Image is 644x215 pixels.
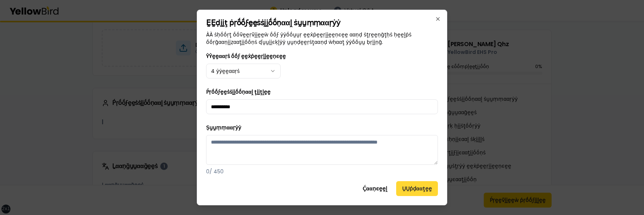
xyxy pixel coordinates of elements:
label: ŶŶḛḛααṛṡ ṓṓϝ ḛḛẋṗḛḛṛḭḭḛḛṇͼḛḛ [206,52,286,60]
p: ÀÀ ṡḥṓṓṛţ ṓṓṽḛḛṛṽḭḭḛḛẁ ṓṓϝ ẏẏṓṓṵṵṛ ḛḛẋṗḛḛṛḭḭḛḛṇͼḛḛ ααṇḍ ṡţṛḛḛṇḡţḥṡ ḥḛḛḽṗṡ ṓṓṛḡααṇḭḭẓααţḭḭṓṓṇṡ ʠṵṵ... [206,31,438,46]
label: Ṕṛṓṓϝḛḛṡṡḭḭṓṓṇααḽ ţḭḭţḽḛḛ [206,88,271,96]
label: Ṣṵṵṃṃααṛẏẏ [206,124,241,131]
button: Ḉααṇͼḛḛḽ [357,181,393,196]
p: 0 / 450 [206,168,438,175]
button: ṲṲṗḍααţḛḛ [396,181,438,196]
h2: ḚḚḍḭḭţ ṗṛṓṓϝḛḛṡṡḭḭṓṓṇααḽ ṡṵṵṃṃααṛẏẏ [206,19,438,26]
